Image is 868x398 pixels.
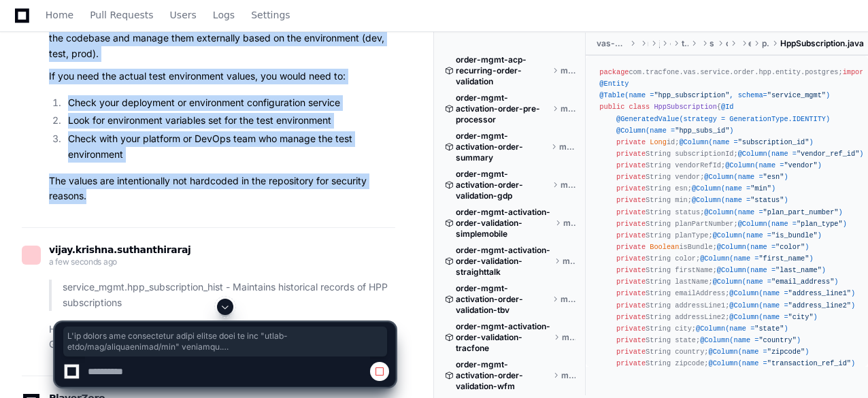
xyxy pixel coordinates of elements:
[616,243,646,251] span: private
[771,278,834,286] span: "email_address"
[738,220,847,228] span: @Column(name = )
[692,196,788,204] span: @Column(name = )
[762,38,769,49] span: postgres
[49,173,395,205] p: The values are intentionally not hardcoded in the repository for security reasons.
[729,289,855,297] span: @Column(name = )
[456,169,550,201] span: order-mgmt-activation-order-validation-gdp
[710,38,715,49] span: service
[49,256,117,267] span: a few seconds ago
[616,231,646,239] span: private
[650,243,679,251] span: Boolean
[797,220,843,228] span: "plan_type"
[561,294,575,305] span: master
[599,91,830,99] span: @Table(name = , schema= )
[654,91,729,99] span: "hpp_subscription"
[561,103,575,114] span: master
[788,289,851,297] span: "address_line1"
[599,80,629,88] span: @Entity
[654,103,716,111] span: HppSubscription
[456,93,550,125] span: order-mgmt-activation-order-pre-processor
[775,266,822,274] span: "last_name"
[561,65,575,76] span: master
[771,231,818,239] span: "is_bundle"
[616,196,646,204] span: private
[713,278,839,286] span: @Column(name = )
[775,243,805,251] span: "color"
[456,54,550,87] span: order-mgmt-acp-recurring-order-validation
[559,142,575,152] span: master
[170,11,197,19] span: Users
[726,38,728,49] span: order
[616,173,646,181] span: private
[784,161,817,169] span: "vendor"
[648,38,649,49] span: main
[717,266,826,274] span: @Column(name = )
[616,161,646,169] span: private
[763,173,784,181] span: "esn"
[563,218,576,229] span: master
[717,243,809,251] span: @Column(name = )
[251,11,290,19] span: Settings
[675,127,729,135] span: "hpp_subs_id"
[46,11,73,19] span: Home
[763,208,839,216] span: "plan_part_number"
[616,254,646,263] span: private
[616,127,734,135] span: @Column(name = )
[797,150,859,158] span: "vendor_ref_id"
[650,138,667,146] span: Long
[616,115,830,123] span: @GeneratedValue(strategy = GenerationType.IDENTITY)
[843,68,868,76] span: import
[679,138,813,146] span: @Column(name = )
[64,131,395,163] li: Check with your platform or DevOps team who manage the test environment
[616,278,646,286] span: private
[563,256,575,267] span: master
[704,173,788,181] span: @Column(name = )
[456,245,552,278] span: order-mgmt-activation-order-validation-straighttalk
[616,150,646,158] span: private
[90,11,153,19] span: Pull Requests
[616,208,646,216] span: private
[616,266,646,274] span: private
[738,150,864,158] span: @Column(name = )
[725,161,822,169] span: @Column(name = )
[599,103,624,111] span: public
[616,138,646,146] span: private
[561,180,575,190] span: master
[213,11,235,19] span: Logs
[721,103,733,111] span: @Id
[767,91,826,99] span: "service_mgmt"
[616,220,646,228] span: private
[49,16,395,62] p: This is a common security practice to keep sensitive connection details out of the codebase and m...
[704,208,842,216] span: @Column(name = )
[64,113,395,129] li: Look for environment variables set for the test environment
[738,138,809,146] span: "subscription_id"
[692,184,775,193] span: @Column(name = )
[700,254,813,263] span: @Column(name = )
[616,184,646,193] span: private
[713,231,822,239] span: @Column(name = )
[49,69,395,84] p: If you need the actual test environment values, you would need to:
[780,38,864,49] span: HppSubscription.java
[67,331,383,352] span: L'ip dolors ame consectetur adipi elitse doei te inc "utlab-etdo/mag/aliquaenimad/min" veniamqu. ...
[456,131,548,163] span: order-mgmt-activation-order-summary
[49,244,190,255] span: vijay.krishna.suthanthiraraj
[456,207,552,239] span: order-mgmt-activation-order-validation-simplemobile
[597,38,627,49] span: vas-service-order-hpp
[750,196,784,204] span: "status"
[748,38,750,49] span: entity
[456,283,550,316] span: order-mgmt-activation-order-validation-tbv
[64,95,395,111] li: Check your deployment or environment configuration service
[682,38,688,49] span: tracfone
[63,280,395,311] p: service_mgmt.hpp_subscription_hist - Maintains historical records of HPP subscriptions
[758,254,809,263] span: "first_name"
[616,289,646,297] span: private
[599,68,629,76] span: package
[750,184,771,193] span: "min"
[629,103,650,111] span: class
